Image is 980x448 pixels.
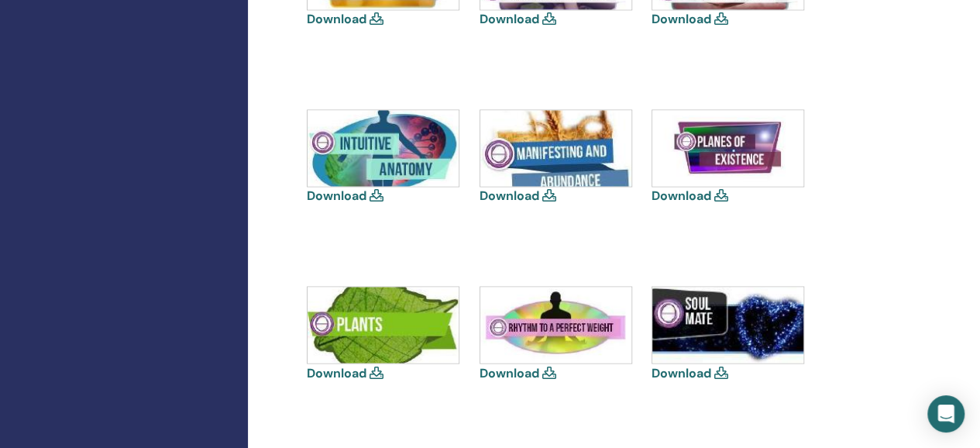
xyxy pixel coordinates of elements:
a: Download [480,188,539,204]
a: Download [652,11,711,27]
img: plant.jpg [308,287,459,363]
img: soul-mate.jpg [652,287,803,363]
img: intuitive-anatomy.jpg [308,110,459,186]
a: Download [307,364,366,381]
a: Download [652,364,711,381]
a: Download [480,11,539,27]
img: manifesting.jpg [480,110,631,186]
a: Download [652,188,711,204]
a: Download [480,364,539,381]
a: Download [307,188,366,204]
a: Download [307,11,366,27]
img: planes.jpg [652,110,803,186]
div: Open Intercom Messenger [927,395,965,432]
img: rhythm.jpg [480,287,631,363]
